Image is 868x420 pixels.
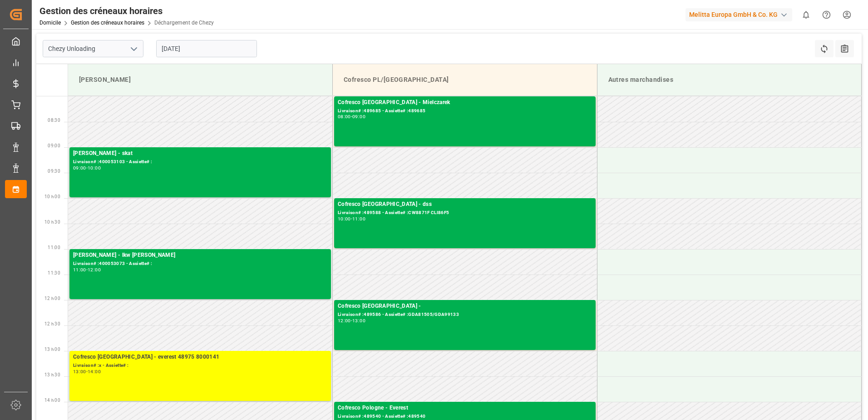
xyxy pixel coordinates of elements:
div: Gestion des créneaux horaires [39,4,214,18]
div: 10:00 [338,217,351,221]
div: Cofresco PL/[GEOGRAPHIC_DATA] [340,71,590,88]
span: 13 h 00 [44,347,60,352]
div: - [86,268,88,272]
span: 10 h 00 [44,194,60,199]
button: Ouvrir le menu [127,42,140,56]
span: 10 h 30 [44,220,60,225]
div: [PERSON_NAME] - skat [73,149,327,158]
div: Autres marchandises [605,71,854,88]
div: - [351,115,352,119]
span: 09:30 [48,169,60,174]
input: Type à rechercher/sélectionner [43,40,143,57]
button: Centre d’aide [816,5,837,25]
div: Cofresco [GEOGRAPHIC_DATA] - everest 48975 8000141 [73,353,327,362]
button: Melitta Europa GmbH & Co. KG [686,6,796,23]
span: 12 h 30 [44,321,60,326]
div: 14:00 [88,370,101,374]
input: JJ-MM-AAAA [156,40,257,57]
div: Cofresco Pologne - Everest [338,404,592,413]
div: Cofresco [GEOGRAPHIC_DATA] - [338,302,592,311]
div: Cofresco [GEOGRAPHIC_DATA] - dss [338,200,592,209]
div: 11:00 [352,217,365,221]
button: Afficher 0 nouvelles notifications [796,5,816,25]
div: 09:00 [73,166,86,170]
div: 13:00 [352,319,365,323]
div: Livraison# :x - Assiette# : [73,362,327,370]
div: [PERSON_NAME] [75,71,325,88]
div: Livraison# :489586 - Assiette# :GDA81505/GDA99133 [338,311,592,319]
div: 12:00 [338,319,351,323]
div: 08:00 [338,115,351,119]
div: - [351,217,352,221]
a: Domicile [39,20,61,26]
span: 11:30 [48,270,60,275]
div: - [86,370,88,374]
span: 09:00 [48,143,60,148]
div: 12:00 [88,268,101,272]
span: 08:30 [48,118,60,123]
span: 12 h 00 [44,296,60,301]
div: Livraison# :400053073 - Assiette# : [73,260,327,268]
div: Livraison# :400053103 - Assiette# : [73,158,327,166]
div: Cofresco [GEOGRAPHIC_DATA] - Mielczarek [338,98,592,107]
div: 13:00 [73,370,86,374]
span: 13 h 30 [44,372,60,377]
a: Gestion des créneaux horaires [71,20,144,26]
div: 11:00 [73,268,86,272]
span: 11:00 [48,245,60,250]
div: [PERSON_NAME] - lkw [PERSON_NAME] [73,251,327,260]
div: Livraison# :489685 - Assiette# :489685 [338,107,592,115]
font: Melitta Europa GmbH & Co. KG [689,10,778,20]
div: 10:00 [88,166,101,170]
div: 09:00 [352,115,365,119]
div: - [86,166,88,170]
span: 14 h 00 [44,398,60,403]
div: Livraison# :489588 - Assiette# :CW8871F CLI86F5 [338,209,592,217]
div: - [351,319,352,323]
